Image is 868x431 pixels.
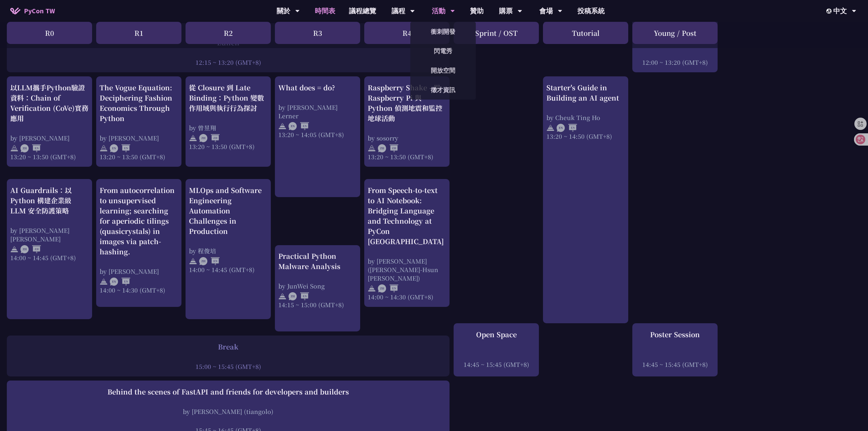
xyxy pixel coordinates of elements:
[10,362,446,371] div: 15:00 ~ 15:45 (GMT+8)
[546,124,555,132] img: svg+xml;base64,PHN2ZyB4bWxucz0iaHR0cDovL3d3dy53My5vcmcvMjAwMC9zdmciIHdpZHRoPSIyNCIgaGVpZ2h0PSIyNC...
[189,185,267,274] a: MLOps and Software Engineering Automation Challenges in Production by 程俊培 14:00 ~ 14:45 (GMT+8)
[24,6,55,16] span: PyCon TW
[10,253,89,262] div: 14:00 ~ 14:45 (GMT+8)
[100,134,178,142] div: by [PERSON_NAME]
[10,342,446,352] div: Break
[100,144,108,152] img: svg+xml;base64,PHN2ZyB4bWxucz0iaHR0cDovL3d3dy53My5vcmcvMjAwMC9zdmciIHdpZHRoPSIyNCIgaGVpZ2h0PSIyNC...
[378,144,398,152] img: ZHZH.38617ef.svg
[457,360,535,369] div: 14:45 ~ 15:45 (GMT+8)
[546,113,625,122] div: by Cheuk Ting Ho
[110,278,130,286] img: ENEN.5a408d1.svg
[546,132,625,140] div: 13:20 ~ 14:50 (GMT+8)
[10,407,446,416] div: by [PERSON_NAME] (tiangolo)
[368,152,446,161] div: 13:20 ~ 13:50 (GMT+8)
[189,247,267,255] div: by 程俊培
[189,123,267,132] div: by 曾昱翔
[100,185,178,294] a: From autocorrelation to unsupervised learning; searching for aperiodic tilings (quasicrystals) in...
[10,245,18,253] img: svg+xml;base64,PHN2ZyB4bWxucz0iaHR0cDovL3d3dy53My5vcmcvMjAwMC9zdmciIHdpZHRoPSIyNCIgaGVpZ2h0PSIyNC...
[189,142,267,151] div: 13:20 ~ 13:50 (GMT+8)
[189,257,197,265] img: svg+xml;base64,PHN2ZyB4bWxucz0iaHR0cDovL3d3dy53My5vcmcvMjAwMC9zdmciIHdpZHRoPSIyNCIgaGVpZ2h0PSIyNC...
[10,83,89,161] a: 以LLM攜手Python驗證資料：Chain of Verification (CoVe)實務應用 by [PERSON_NAME] 13:20 ~ 13:50 (GMT+8)
[10,387,446,397] div: Behind the scenes of FastAPI and friends for developers and builders
[368,134,446,142] div: by sosorry
[10,152,89,161] div: 13:20 ~ 13:50 (GMT+8)
[410,24,476,40] a: 衝刺開發
[100,278,108,286] img: svg+xml;base64,PHN2ZyB4bWxucz0iaHR0cDovL3d3dy53My5vcmcvMjAwMC9zdmciIHdpZHRoPSIyNCIgaGVpZ2h0PSIyNC...
[368,293,446,301] div: 14:00 ~ 14:30 (GMT+8)
[7,22,92,44] div: R0
[10,58,446,66] div: 12:15 ~ 13:20 (GMT+8)
[457,329,535,340] div: Open Space
[278,282,357,290] div: by JunWei Song
[278,103,357,120] div: by [PERSON_NAME] Lerner
[368,144,376,152] img: svg+xml;base64,PHN2ZyB4bWxucz0iaHR0cDovL3d3dy53My5vcmcvMjAwMC9zdmciIHdpZHRoPSIyNCIgaGVpZ2h0PSIyNC...
[368,83,446,123] div: Raspberry Shake - 用 Raspberry Pi 與 Python 偵測地震和監控地球活動
[278,83,357,93] div: What does = do?
[278,130,357,139] div: 13:20 ~ 14:05 (GMT+8)
[826,9,833,14] img: Locale Icon
[20,245,41,253] img: ZHZH.38617ef.svg
[100,286,178,294] div: 14:00 ~ 14:30 (GMT+8)
[278,122,286,130] img: svg+xml;base64,PHN2ZyB4bWxucz0iaHR0cDovL3d3dy53My5vcmcvMjAwMC9zdmciIHdpZHRoPSIyNCIgaGVpZ2h0PSIyNC...
[378,284,398,293] img: ZHEN.371966e.svg
[96,22,181,44] div: R1
[100,152,178,161] div: 13:20 ~ 13:50 (GMT+8)
[100,267,178,276] div: by [PERSON_NAME]
[364,22,450,44] div: R4
[289,122,309,130] img: ENEN.5a408d1.svg
[10,185,89,262] a: AI Guardrails：以 Python 構建企業級 LLM 安全防護策略 by [PERSON_NAME] [PERSON_NAME] 14:00 ~ 14:45 (GMT+8)
[189,134,197,142] img: svg+xml;base64,PHN2ZyB4bWxucz0iaHR0cDovL3d3dy53My5vcmcvMjAwMC9zdmciIHdpZHRoPSIyNCIgaGVpZ2h0PSIyNC...
[636,329,714,369] a: Poster Session 14:45 ~ 15:45 (GMT+8)
[289,292,309,300] img: ZHEN.371966e.svg
[199,134,220,142] img: ZHZH.38617ef.svg
[10,144,18,152] img: svg+xml;base64,PHN2ZyB4bWxucz0iaHR0cDovL3d3dy53My5vcmcvMjAwMC9zdmciIHdpZHRoPSIyNCIgaGVpZ2h0PSIyNC...
[100,83,178,161] a: The Vogue Equation: Deciphering Fashion Economics Through Python by [PERSON_NAME] 13:20 ~ 13:50 (...
[368,257,446,282] div: by [PERSON_NAME]([PERSON_NAME]-Hsun [PERSON_NAME])
[278,251,357,309] a: Practical Python Malware Analysis by JunWei Song 14:15 ~ 15:00 (GMT+8)
[3,2,62,19] a: PyCon TW
[454,22,539,44] div: Sprint / OST
[636,329,714,340] div: Poster Session
[543,22,628,44] div: Tutorial
[100,185,178,257] div: From autocorrelation to unsupervised learning; searching for aperiodic tilings (quasicrystals) in...
[546,83,625,140] a: Starter's Guide in Building an AI agent by Cheuk Ting Ho 13:20 ~ 14:50 (GMT+8)
[110,144,130,152] img: ENEN.5a408d1.svg
[186,22,271,44] div: R2
[410,43,476,59] a: 閃電秀
[10,83,89,123] div: 以LLM攜手Python驗證資料：Chain of Verification (CoVe)實務應用
[457,329,535,369] a: Open Space 14:45 ~ 15:45 (GMT+8)
[557,124,577,132] img: ENEN.5a408d1.svg
[278,83,357,139] a: What does = do? by [PERSON_NAME] Lerner 13:20 ~ 14:05 (GMT+8)
[10,226,89,243] div: by [PERSON_NAME] [PERSON_NAME]
[368,185,446,301] a: From Speech-to-text to AI Notebook: Bridging Language and Technology at PyCon [GEOGRAPHIC_DATA] b...
[278,251,357,271] div: Practical Python Malware Analysis
[546,83,625,103] div: Starter's Guide in Building an AI agent
[20,144,41,152] img: ZHEN.371966e.svg
[10,134,89,142] div: by [PERSON_NAME]
[632,22,718,44] div: Young / Post
[189,83,267,151] a: 從 Closure 到 Late Binding：Python 變數作用域與執行行為探討 by 曾昱翔 13:20 ~ 13:50 (GMT+8)
[636,58,714,66] div: 12:00 ~ 13:20 (GMT+8)
[189,265,267,274] div: 14:00 ~ 14:45 (GMT+8)
[368,185,446,247] div: From Speech-to-text to AI Notebook: Bridging Language and Technology at PyCon [GEOGRAPHIC_DATA]
[410,62,476,78] a: 開放空間
[278,300,357,309] div: 14:15 ~ 15:00 (GMT+8)
[368,83,446,161] a: Raspberry Shake - 用 Raspberry Pi 與 Python 偵測地震和監控地球活動 by sosorry 13:20 ~ 13:50 (GMT+8)
[368,284,376,293] img: svg+xml;base64,PHN2ZyB4bWxucz0iaHR0cDovL3d3dy53My5vcmcvMjAwMC9zdmciIHdpZHRoPSIyNCIgaGVpZ2h0PSIyNC...
[10,185,89,216] div: AI Guardrails：以 Python 構建企業級 LLM 安全防護策略
[189,83,267,113] div: 從 Closure 到 Late Binding：Python 變數作用域與執行行為探討
[410,82,476,98] a: 徵才資訊
[636,360,714,369] div: 14:45 ~ 15:45 (GMT+8)
[10,8,20,14] img: Home icon of PyCon TW 2025
[278,292,286,300] img: svg+xml;base64,PHN2ZyB4bWxucz0iaHR0cDovL3d3dy53My5vcmcvMjAwMC9zdmciIHdpZHRoPSIyNCIgaGVpZ2h0PSIyNC...
[199,257,220,265] img: ZHEN.371966e.svg
[189,185,267,236] div: MLOps and Software Engineering Automation Challenges in Production
[275,22,360,44] div: R3
[100,83,178,123] div: The Vogue Equation: Deciphering Fashion Economics Through Python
